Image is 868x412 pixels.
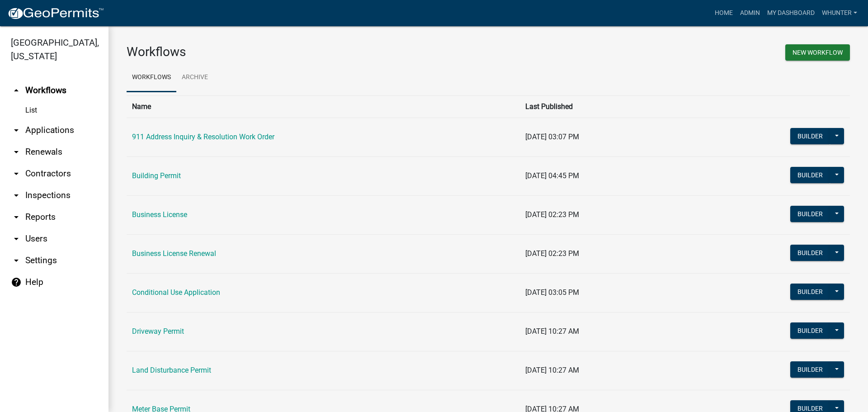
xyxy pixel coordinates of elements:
a: Driveway Permit [132,327,184,336]
span: [DATE] 04:45 PM [525,171,579,180]
i: arrow_drop_up [11,85,22,96]
span: [DATE] 02:23 PM [525,249,579,258]
a: Workflows [127,63,176,92]
button: Builder [790,245,830,261]
a: Conditional Use Application [132,288,220,297]
button: Builder [790,322,830,339]
span: [DATE] 03:07 PM [525,133,579,141]
span: [DATE] 10:27 AM [525,327,579,336]
button: Builder [790,167,830,183]
a: Archive [176,63,213,92]
a: My Dashboard [764,5,818,22]
i: arrow_drop_down [11,147,22,157]
a: Business License [132,210,187,219]
h3: Workflows [127,44,481,60]
i: help [11,277,22,288]
i: arrow_drop_down [11,255,22,266]
button: Builder [790,128,830,144]
th: Name [127,95,520,118]
button: Builder [790,206,830,222]
i: arrow_drop_down [11,212,22,223]
span: [DATE] 02:23 PM [525,210,579,219]
button: Builder [790,361,830,378]
th: Last Published [520,95,684,118]
i: arrow_drop_down [11,190,22,201]
button: Builder [790,284,830,300]
i: arrow_drop_down [11,168,22,179]
a: 911 Address Inquiry & Resolution Work Order [132,133,274,141]
a: Admin [736,5,764,22]
a: Building Permit [132,171,181,180]
span: [DATE] 10:27 AM [525,366,579,374]
a: Home [711,5,736,22]
a: Land Disturbance Permit [132,366,211,374]
a: Business License Renewal [132,249,216,258]
a: whunter [818,5,861,22]
button: New Workflow [785,44,850,61]
span: [DATE] 03:05 PM [525,288,579,297]
i: arrow_drop_down [11,233,22,244]
i: arrow_drop_down [11,125,22,136]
